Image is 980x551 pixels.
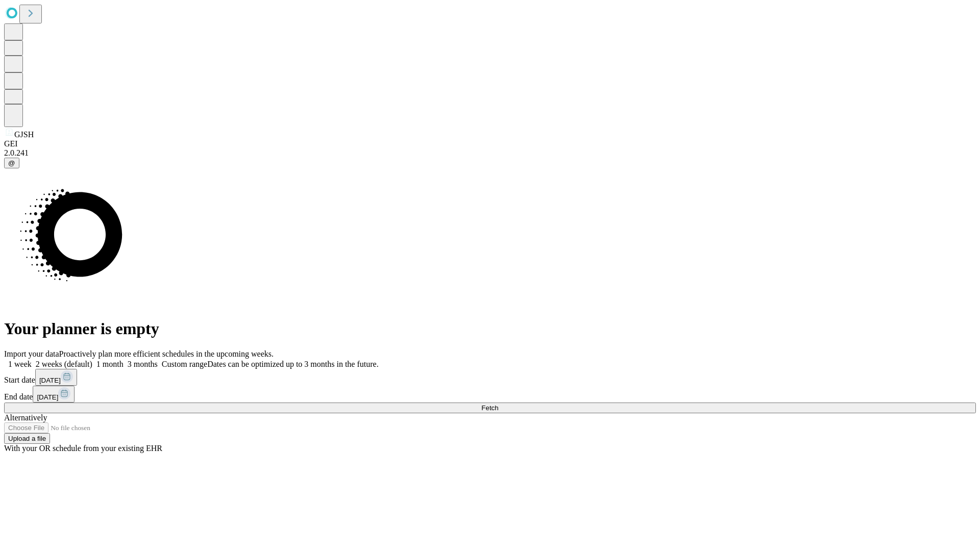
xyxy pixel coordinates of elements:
span: 1 week [8,360,32,368]
span: With your OR schedule from your existing EHR [4,444,162,453]
div: End date [4,386,976,403]
span: 1 month [96,360,124,368]
h1: Your planner is empty [4,319,976,338]
div: Start date [4,369,976,386]
span: 2 weeks (default) [36,360,92,368]
span: @ [8,159,15,167]
span: GJSH [14,130,34,139]
span: Alternatively [4,413,47,422]
span: Fetch [481,404,498,412]
div: GEI [4,139,976,148]
button: [DATE] [33,386,75,403]
span: Dates can be optimized up to 3 months in the future. [207,360,378,368]
button: [DATE] [35,369,77,386]
span: [DATE] [37,393,58,401]
button: @ [4,158,19,168]
button: Fetch [4,403,976,413]
button: Upload a file [4,433,50,444]
div: 2.0.241 [4,148,976,158]
span: Custom range [162,360,207,368]
span: 3 months [128,360,158,368]
span: Import your data [4,349,59,358]
span: Proactively plan more efficient schedules in the upcoming weeks. [59,349,274,358]
span: [DATE] [39,377,61,384]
